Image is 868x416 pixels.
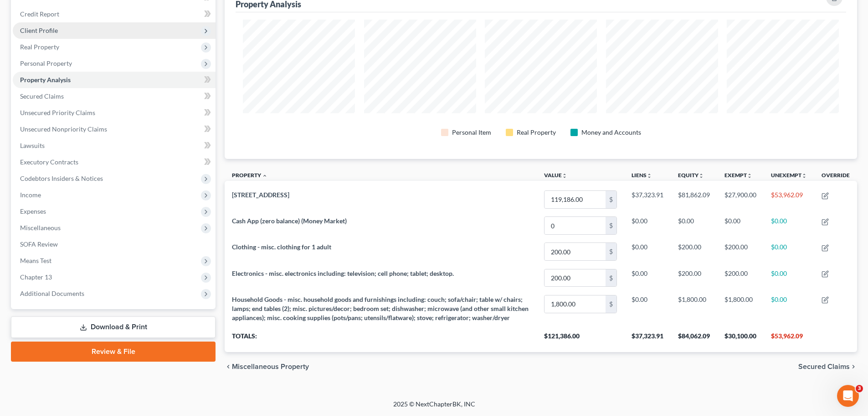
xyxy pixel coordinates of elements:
[225,363,309,370] button: chevron_left Miscellaneous Property
[764,213,814,239] td: $0.00
[20,174,103,182] span: Codebtors Insiders & Notices
[13,6,216,22] a: Credit Report
[606,243,616,260] div: $
[764,291,814,326] td: $0.00
[544,243,606,260] input: 0.00
[671,239,717,265] td: $200.00
[20,26,58,34] span: Client Profile
[671,291,717,326] td: $1,800.00
[232,363,309,370] span: Miscellaneous Property
[517,128,556,137] div: Real Property
[717,186,764,212] td: $27,900.00
[678,172,704,179] a: Equityunfold_more
[814,166,857,187] th: Override
[232,243,331,251] span: Clothing - misc. clothing for 1 adult
[232,295,529,321] span: Household Goods - misc. household goods and furnishings including: couch; sofa/chair; table w/ ch...
[624,213,671,239] td: $0.00
[717,265,764,291] td: $200.00
[581,128,641,137] div: Money and Accounts
[724,172,752,179] a: Exemptunfold_more
[544,172,567,179] a: Valueunfold_more
[671,213,717,239] td: $0.00
[764,239,814,265] td: $0.00
[20,76,71,84] span: Property Analysis
[20,240,58,248] span: SOFA Review
[606,191,616,208] div: $
[20,290,84,297] span: Additional Documents
[764,186,814,212] td: $53,962.09
[11,342,216,362] a: Review & File
[717,291,764,326] td: $1,800.00
[232,191,289,199] span: [STREET_ADDRESS]
[544,191,606,208] input: 0.00
[13,72,216,88] a: Property Analysis
[606,295,616,313] div: $
[20,207,46,215] span: Expenses
[606,269,616,287] div: $
[544,217,606,234] input: 0.00
[20,191,41,199] span: Income
[20,257,51,264] span: Means Test
[624,326,671,352] th: $37,323.91
[20,224,61,232] span: Miscellaneous
[20,10,59,18] span: Credit Report
[544,269,606,287] input: 0.00
[537,326,624,352] th: $121,386.00
[624,239,671,265] td: $0.00
[544,295,606,313] input: 0.00
[11,316,216,338] a: Download & Print
[798,363,850,370] span: Secured Claims
[20,59,72,67] span: Personal Property
[606,217,616,234] div: $
[699,173,704,179] i: unfold_more
[13,137,216,154] a: Lawsuits
[671,186,717,212] td: $81,862.09
[20,125,107,133] span: Unsecured Nonpriority Claims
[747,173,752,179] i: unfold_more
[232,269,454,277] span: Electronics - misc. electronics including: television; cell phone; tablet; desktop.
[13,121,216,137] a: Unsecured Nonpriority Claims
[717,326,764,352] th: $30,100.00
[764,265,814,291] td: $0.00
[624,291,671,326] td: $0.00
[671,326,717,352] th: $84,062.09
[624,265,671,291] td: $0.00
[856,385,863,392] span: 3
[13,105,216,121] a: Unsecured Priority Claims
[20,273,52,281] span: Chapter 13
[452,128,491,137] div: Personal Item
[801,173,807,179] i: unfold_more
[764,326,814,352] th: $53,962.09
[717,239,764,265] td: $200.00
[624,186,671,212] td: $37,323.91
[850,363,857,370] i: chevron_right
[20,158,78,166] span: Executory Contracts
[225,326,537,352] th: Totals:
[13,154,216,170] a: Executory Contracts
[20,142,45,149] span: Lawsuits
[798,363,857,370] button: Secured Claims chevron_right
[647,173,652,179] i: unfold_more
[632,172,652,179] a: Liensunfold_more
[20,43,59,51] span: Real Property
[232,172,267,179] a: Property expand_less
[232,217,347,225] span: Cash App (zero balance) (Money Market)
[13,236,216,253] a: SOFA Review
[771,172,807,179] a: Unexemptunfold_more
[562,173,567,179] i: unfold_more
[225,363,232,370] i: chevron_left
[175,400,694,416] div: 2025 © NextChapterBK, INC
[717,213,764,239] td: $0.00
[13,88,216,105] a: Secured Claims
[262,173,267,179] i: expand_less
[20,109,95,116] span: Unsecured Priority Claims
[671,265,717,291] td: $200.00
[837,385,859,407] iframe: Intercom live chat
[20,92,64,100] span: Secured Claims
